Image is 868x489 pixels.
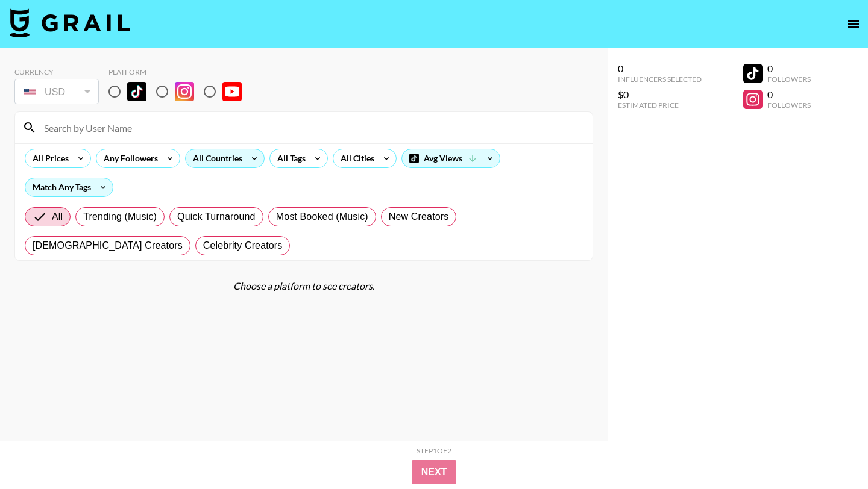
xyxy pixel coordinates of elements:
span: Trending (Music) [83,210,157,224]
span: Celebrity Creators [203,238,283,253]
img: Instagram [175,82,194,101]
div: Estimated Price [618,101,702,110]
div: 0 [767,63,811,75]
div: Avg Views [402,149,500,167]
img: Grail Talent [10,8,130,37]
div: $0 [618,89,702,101]
div: All Prices [25,149,71,167]
div: Followers [767,101,811,110]
div: Step 1 of 2 [417,446,451,455]
div: Currency [14,67,99,76]
span: Quick Turnaround [177,210,256,224]
button: Next [412,460,457,484]
div: 0 [767,89,811,101]
span: New Creators [389,210,449,224]
div: All Countries [186,149,245,167]
div: Followers [767,75,811,84]
img: YouTube [222,82,242,101]
img: TikTok [127,82,146,101]
div: All Cities [333,149,377,167]
button: open drawer [841,12,866,36]
div: All Tags [270,149,308,167]
div: Match Any Tags [25,178,113,196]
div: 0 [618,63,702,75]
div: Any Followers [96,149,160,167]
span: [DEMOGRAPHIC_DATA] Creators [33,238,183,253]
div: Platform [108,67,251,76]
div: USD [17,81,96,102]
span: All [52,210,63,224]
div: Choose a platform to see creators. [14,280,593,292]
span: Most Booked (Music) [276,210,368,224]
div: Currency is locked to USD [14,76,99,107]
div: Influencers Selected [618,75,702,84]
iframe: Drift Widget Chat Controller [808,429,854,475]
input: Search by User Name [37,118,585,137]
